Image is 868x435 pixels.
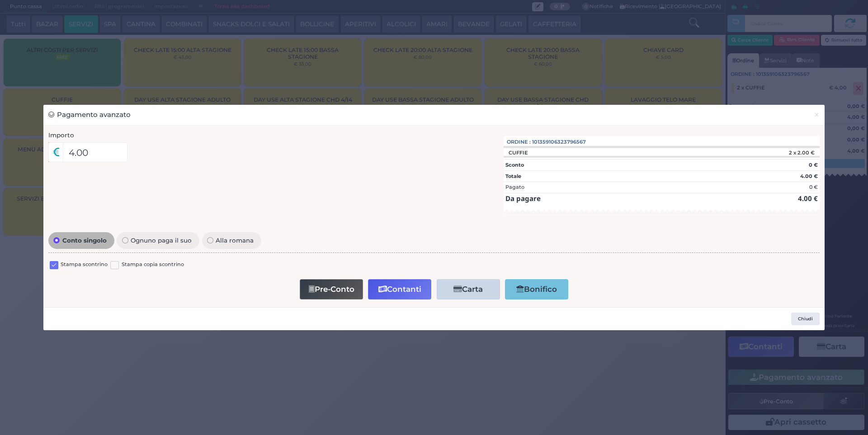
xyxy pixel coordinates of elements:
label: Importo [48,131,74,140]
div: Pagato [505,183,524,191]
strong: 4.00 € [798,194,818,203]
button: Bonifico [505,279,568,299]
strong: 4.00 € [800,173,818,179]
strong: Totale [505,173,521,179]
label: Stampa scontrino [61,261,108,269]
span: Alla romana [213,237,256,243]
span: 101359106323796567 [532,138,586,146]
button: Pre-Conto [300,279,363,299]
div: CUFFIE [504,150,533,156]
div: 0 € [809,183,818,191]
button: Chiudi [809,105,825,125]
div: 2 x 2.00 € [741,150,820,156]
button: Carta [437,279,500,299]
strong: 0 € [809,162,818,168]
button: Contanti [368,279,431,299]
strong: Sconto [505,162,524,168]
span: Ognuno paga il suo [128,237,194,243]
span: Ordine : [507,138,531,146]
button: Chiudi [791,313,820,325]
strong: Da pagare [505,194,541,203]
label: Stampa copia scontrino [122,261,184,269]
span: Conto singolo [60,237,109,243]
h3: Pagamento avanzato [48,110,131,120]
input: Es. 30.99 [63,142,127,162]
span: × [814,110,820,120]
